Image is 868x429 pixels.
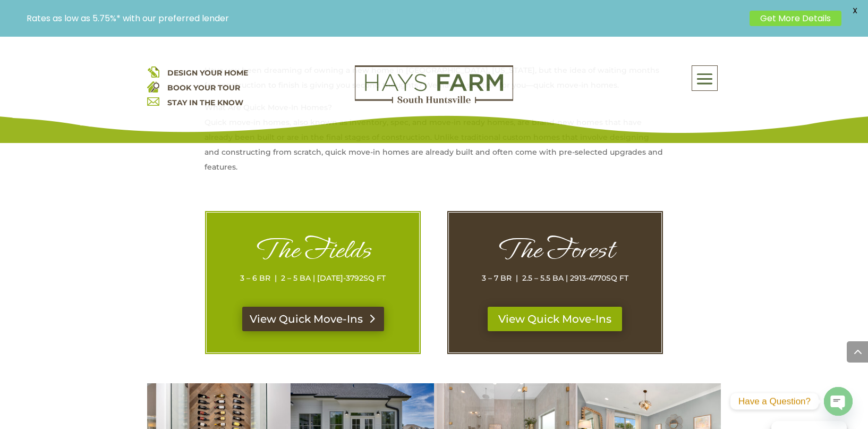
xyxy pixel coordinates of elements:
[167,83,240,92] a: BOOK YOUR TOUR
[228,234,398,271] h1: The Fields
[470,234,640,271] h1: The Forest
[167,98,243,107] a: STAY IN THE KNOW
[167,68,248,78] a: DESIGN YOUR HOME
[147,80,159,92] img: book your home tour
[606,273,628,283] span: SQ FT
[847,3,863,19] span: X
[470,271,640,285] p: 3 – 7 BR | 2.5 – 5.5 BA | 2913-4770
[27,13,744,23] p: Rates as low as 5.75%* with our preferred lender
[147,65,159,78] img: design your home
[750,11,841,26] a: Get More Details
[363,273,386,283] span: SQ FT
[242,307,384,331] a: View Quick Move-Ins
[355,96,513,106] a: hays farm homes huntsville development
[355,65,513,104] img: Logo
[240,273,363,283] span: 3 – 6 BR | 2 – 5 BA | [DATE]-3792
[488,307,622,331] a: View Quick Move-Ins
